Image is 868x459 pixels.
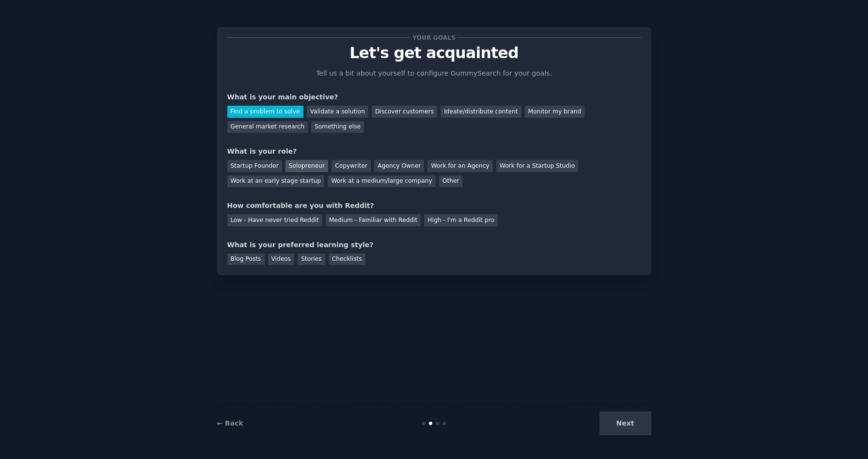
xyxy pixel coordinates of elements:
[374,160,424,172] div: Agency Owner
[311,121,364,133] div: Something else
[227,214,322,226] div: Low - Have never tried Reddit
[285,160,328,172] div: Solopreneur
[424,214,498,226] div: High - I'm a Reddit pro
[441,106,521,118] div: Ideate/distribute content
[328,175,435,188] div: Work at a medium/large company
[439,175,463,188] div: Other
[298,253,325,266] div: Stories
[525,106,584,118] div: Monitor my brand
[496,160,578,172] div: Work for a Startup Studio
[227,146,641,157] div: What is your role?
[326,214,421,226] div: Medium - Familiar with Reddit
[227,253,265,266] div: Blog Posts
[227,121,308,133] div: General market research
[227,160,282,172] div: Startup Founder
[227,92,641,102] div: What is your main objective?
[227,175,325,188] div: Work at an early stage startup
[227,201,641,211] div: How comfortable are you with Reddit?
[331,160,371,172] div: Copywriter
[268,253,295,266] div: Videos
[312,68,556,79] p: Tell us a bit about yourself to configure GummySearch for your goals.
[227,240,641,250] div: What is your preferred learning style?
[427,160,492,172] div: Work for an Agency
[329,253,365,266] div: Checklists
[227,106,303,118] div: Find a problem to solve
[307,106,368,118] div: Validate a solution
[217,419,243,427] a: ← Back
[227,45,641,62] p: Let's get acquainted
[372,106,437,118] div: Discover customers
[411,32,458,43] span: Your goals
